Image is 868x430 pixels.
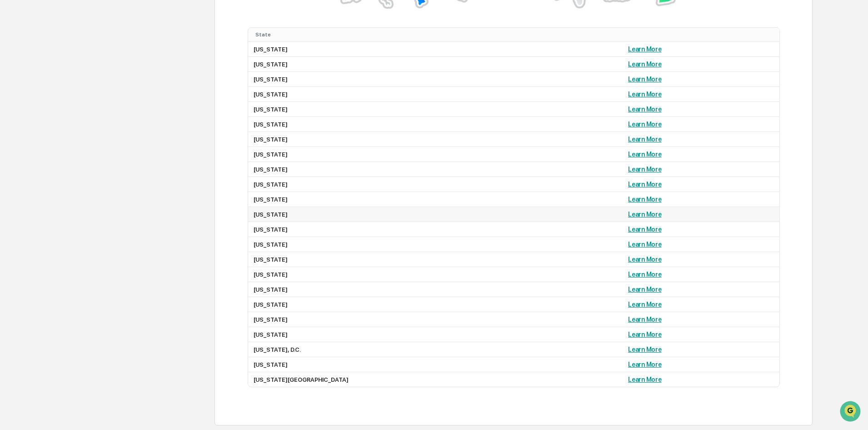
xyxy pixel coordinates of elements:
td: [US_STATE] [248,177,623,192]
p: How can we help? [9,19,165,34]
div: 🗄️ [66,116,73,123]
img: 1746055101610-c473b297-6a78-478c-a979-82029cc54cd1 [9,70,25,86]
iframe: Open customer support [839,400,863,425]
a: Learn More [628,166,661,173]
a: Learn More [628,136,661,143]
a: Powered byPylon [64,154,110,161]
td: [US_STATE] [248,42,623,57]
a: Learn More [628,301,661,308]
a: Learn More [628,271,661,278]
div: Start new chat [31,70,149,79]
a: Learn More [628,256,661,263]
a: Learn More [628,181,661,188]
a: Learn More [628,121,661,128]
a: 🗄️Attestations [62,111,116,127]
td: [US_STATE] [248,252,623,267]
a: Learn More [628,361,661,368]
button: Start new chat [155,72,165,83]
a: 🖐️Preclearance [5,111,62,127]
td: [US_STATE] [248,87,623,102]
div: Toggle SortBy [630,31,776,38]
a: Learn More [628,61,661,68]
td: [US_STATE][GEOGRAPHIC_DATA] [248,372,623,387]
td: [US_STATE] [248,57,623,72]
a: Learn More [628,196,661,203]
a: Learn More [628,211,661,218]
a: Learn More [628,316,661,323]
td: [US_STATE] [248,222,623,237]
div: Toggle SortBy [255,31,619,38]
div: We're available if you need us! [31,79,115,86]
span: Pylon [90,154,110,161]
td: [US_STATE] [248,117,623,132]
td: [US_STATE] [248,237,623,252]
td: [US_STATE] [248,327,623,342]
a: Learn More [628,286,661,293]
td: [US_STATE] [248,147,623,162]
a: Learn More [628,91,661,98]
td: [US_STATE] [248,297,623,312]
td: [US_STATE] [248,357,623,372]
a: Learn More [628,106,661,113]
a: Learn More [628,241,661,248]
span: Data Lookup [18,132,57,141]
td: [US_STATE] [248,207,623,222]
td: [US_STATE] [248,162,623,177]
td: [US_STATE] [248,192,623,207]
a: Learn More [628,376,661,383]
a: 🔎Data Lookup [5,128,61,145]
td: [US_STATE] [248,132,623,147]
a: Learn More [628,226,661,233]
td: [US_STATE] [248,102,623,117]
a: Learn More [628,331,661,338]
div: 🖐️ [9,116,16,123]
a: Learn More [628,46,661,53]
a: Learn More [628,151,661,158]
td: [US_STATE] [248,72,623,87]
td: [US_STATE] [248,267,623,282]
a: Learn More [628,346,661,353]
td: [US_STATE] [248,312,623,327]
span: Preclearance [18,115,59,124]
div: 🔎 [9,133,16,140]
td: [US_STATE], D.C. [248,342,623,357]
span: Attestations [75,115,113,124]
a: Learn More [628,76,661,83]
td: [US_STATE] [248,282,623,297]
